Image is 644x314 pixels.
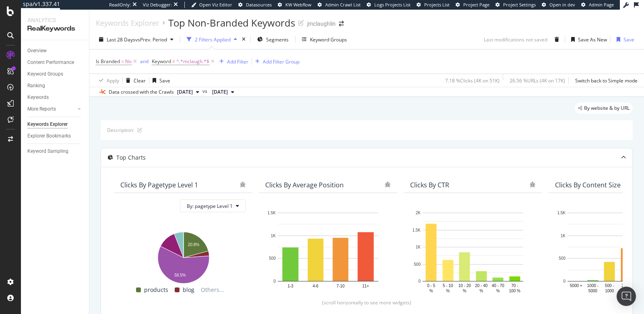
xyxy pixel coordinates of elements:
[410,209,536,295] svg: A chart.
[27,120,68,129] div: Keywords Explorer
[198,285,227,295] span: Others...
[267,211,276,215] text: 1.5K
[135,36,167,43] span: vs Prev. Period
[617,287,636,306] div: Open Intercom Messenger
[410,181,449,189] div: Clicks By CTR
[475,283,488,287] text: 20 - 40
[325,2,361,8] span: Admin Crawl List
[266,36,289,43] span: Segments
[503,2,536,8] span: Project Settings
[510,77,565,84] div: 26.56 % URLs ( 4K on 17K )
[367,2,411,8] a: Logs Projects List
[184,33,240,46] button: 2 Filters Applied
[424,2,450,8] span: Projects List
[212,88,228,96] span: 2025 Aug. 24th
[299,33,350,46] button: Keyword Groups
[111,299,623,306] div: (scroll horizontally to see more widgets)
[496,288,500,293] text: %
[273,279,276,283] text: 0
[107,77,119,84] div: Apply
[570,283,582,287] text: 5000 +
[96,33,177,46] button: Last 28 DaysvsPrev. Period
[209,87,237,97] button: [DATE]
[216,57,248,66] button: Add Filter
[446,288,450,293] text: %
[27,24,83,33] div: RealKeywords
[374,2,411,8] span: Logs Projects List
[27,105,75,113] a: More Reports
[96,74,119,87] button: Apply
[584,106,630,111] span: By website & by URL
[27,120,83,129] a: Keywords Explorer
[27,147,83,156] a: Keyword Sampling
[152,58,171,65] span: Keyword
[109,2,131,8] div: ReadOnly:
[310,36,347,43] div: Keyword Groups
[495,2,536,8] a: Project Settings
[27,132,83,140] a: Explorer Bookmarks
[271,233,276,238] text: 1K
[557,211,566,215] text: 1.5K
[529,182,536,187] div: bug
[484,36,547,43] div: Last modifications not saved
[239,182,246,187] div: bug
[278,2,312,8] a: KW Webflow
[463,288,466,293] text: %
[613,33,634,46] button: Save
[572,74,638,87] button: Switch back to Simple mode
[120,181,198,189] div: Clicks By pagetype Level 1
[116,154,146,162] div: Top Charts
[587,283,599,287] text: 1000 -
[285,2,312,8] span: KW Webflow
[27,147,68,156] div: Keyword Sampling
[140,57,149,65] button: and
[180,199,246,212] button: By: pagetype Level 1
[107,36,135,43] span: Last 28 Days
[140,58,149,65] div: and
[605,283,614,287] text: 500 -
[27,105,56,113] div: More Reports
[238,2,272,8] a: Datasources
[427,283,435,287] text: 0 - 5
[511,283,518,287] text: 70 -
[336,283,345,288] text: 7-10
[416,211,421,215] text: 2K
[269,256,276,261] text: 500
[174,273,186,277] text: 58.5%
[559,256,566,261] text: 500
[27,47,47,55] div: Overview
[605,288,614,293] text: 1000
[561,233,566,238] text: 1K
[27,70,83,78] a: Keyword Groups
[143,2,172,8] div: Viz Debugger:
[195,36,231,43] div: 2 Filters Applied
[96,18,159,27] div: Keywords Explorer
[159,77,170,84] div: Save
[191,2,232,8] a: Open Viz Editor
[121,58,124,65] span: =
[581,2,614,8] a: Admin Page
[144,285,168,295] span: products
[123,74,146,87] button: Clear
[168,16,295,30] div: Top Non-Branded Keywords
[563,279,566,283] text: 0
[542,2,575,8] a: Open in dev
[307,20,336,28] div: jmclaughlin
[27,47,83,55] a: Overview
[27,70,63,78] div: Keyword Groups
[445,77,500,84] div: 7.18 % Clicks ( 4K on 51K )
[265,209,391,295] svg: A chart.
[177,88,193,96] span: 2025 Sep. 21st
[27,93,49,102] div: Keywords
[412,228,421,232] text: 1.5K
[27,82,83,90] a: Ranking
[27,58,83,67] a: Content Performance
[463,2,489,8] span: Project Page
[456,2,489,8] a: Project Page
[417,2,450,8] a: Projects List
[418,279,421,283] text: 0
[589,2,614,8] span: Admin Page
[254,33,292,46] button: Segments
[265,181,344,189] div: Clicks By Average Position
